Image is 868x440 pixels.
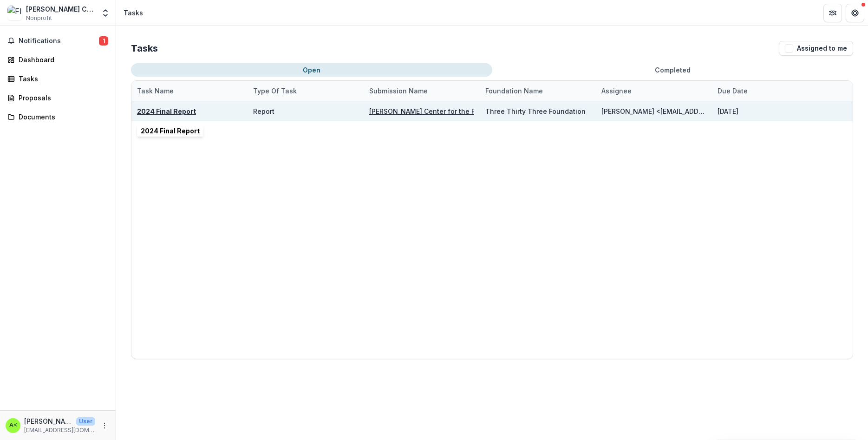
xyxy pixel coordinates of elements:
[131,63,492,77] button: Open
[596,81,712,101] div: Assignee
[364,81,480,101] div: Submission Name
[712,86,753,96] div: Due Date
[26,4,95,14] div: [PERSON_NAME] Center for the Performing Arts
[131,81,248,101] div: Task Name
[248,81,364,101] div: Type of Task
[248,86,302,96] div: Type of Task
[99,4,112,22] button: Open entity switcher
[480,81,596,101] div: Foundation Name
[4,71,112,86] a: Tasks
[24,416,72,426] p: [PERSON_NAME] <[EMAIL_ADDRESS][DOMAIN_NAME]>
[7,6,22,20] img: Flynn Center for the Performing Arts
[99,36,108,46] span: 1
[19,74,104,84] div: Tasks
[364,86,433,96] div: Submission Name
[26,14,52,22] span: Nonprofit
[19,93,104,103] div: Proposals
[369,107,546,115] a: [PERSON_NAME] Center for the Performing Arts - 2024
[596,86,637,96] div: Assignee
[131,43,158,54] h2: Tasks
[4,90,112,105] a: Proposals
[19,37,99,45] span: Notifications
[9,422,17,428] div: Allie Schachter <aschachter@flynnvt.org>
[120,6,147,20] nav: breadcrumb
[76,417,95,426] p: User
[137,107,196,115] a: 2024 Final Report
[253,106,274,116] div: Report
[124,8,143,18] div: Tasks
[712,81,828,101] div: Due Date
[99,420,110,431] button: More
[601,106,706,116] div: [PERSON_NAME] <[EMAIL_ADDRESS][DOMAIN_NAME]>
[480,86,548,96] div: Foundation Name
[485,106,586,116] div: Three Thirty Three Foundation
[24,426,95,434] p: [EMAIL_ADDRESS][DOMAIN_NAME]
[779,41,853,56] button: Assigned to me
[19,55,104,65] div: Dashboard
[19,112,104,122] div: Documents
[718,106,738,116] div: [DATE]
[4,109,112,125] a: Documents
[131,86,179,96] div: Task Name
[823,4,842,22] button: Partners
[846,4,864,22] button: Get Help
[492,63,854,77] button: Completed
[4,52,112,67] a: Dashboard
[4,33,112,48] button: Notifications1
